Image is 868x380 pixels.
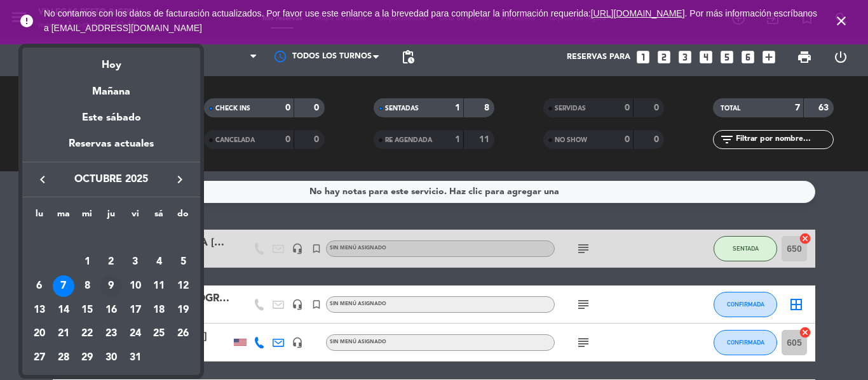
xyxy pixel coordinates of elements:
[75,322,99,346] td: 22 de octubre de 2025
[29,275,50,297] div: 6
[147,322,172,346] td: 25 de octubre de 2025
[53,275,74,297] div: 7
[75,346,99,370] td: 29 de octubre de 2025
[148,324,170,345] div: 25
[27,298,51,322] td: 13 de octubre de 2025
[147,298,172,322] td: 18 de octubre de 2025
[51,298,76,322] td: 14 de octubre de 2025
[75,207,99,226] th: miércoles
[22,74,200,100] div: Mañana
[172,251,194,273] div: 5
[123,251,147,275] td: 3 de octubre de 2025
[99,298,123,322] td: 16 de octubre de 2025
[53,324,74,345] div: 21
[29,299,50,321] div: 13
[123,298,147,322] td: 17 de octubre de 2025
[51,322,76,346] td: 21 de octubre de 2025
[51,274,76,298] td: 7 de octubre de 2025
[76,299,98,321] div: 15
[123,274,147,298] td: 10 de octubre de 2025
[123,322,147,346] td: 24 de octubre de 2025
[148,251,170,273] div: 4
[22,136,200,162] div: Reservas actuales
[27,274,51,298] td: 6 de octubre de 2025
[148,299,170,321] div: 18
[99,322,123,346] td: 23 de octubre de 2025
[76,324,98,345] div: 22
[125,324,146,345] div: 24
[22,48,200,74] div: Hoy
[171,207,195,226] th: domingo
[123,346,147,370] td: 31 de octubre de 2025
[171,274,195,298] td: 12 de octubre de 2025
[125,251,146,273] div: 3
[125,275,146,297] div: 10
[54,171,168,188] span: octubre 2025
[27,322,51,346] td: 20 de octubre de 2025
[35,172,50,187] i: keyboard_arrow_left
[125,347,146,369] div: 31
[100,251,122,273] div: 2
[76,275,98,297] div: 8
[99,207,123,226] th: jueves
[51,207,76,226] th: martes
[99,346,123,370] td: 30 de octubre de 2025
[99,274,123,298] td: 9 de octubre de 2025
[99,251,123,275] td: 2 de octubre de 2025
[148,275,170,297] div: 11
[27,346,51,370] td: 27 de octubre de 2025
[75,298,99,322] td: 15 de octubre de 2025
[172,299,194,321] div: 19
[76,251,98,273] div: 1
[147,207,172,226] th: sábado
[100,299,122,321] div: 16
[100,275,122,297] div: 9
[51,346,76,370] td: 28 de octubre de 2025
[22,100,200,136] div: Este sábado
[27,226,195,251] td: OCT.
[29,324,50,345] div: 20
[172,172,187,187] i: keyboard_arrow_right
[29,347,50,369] div: 27
[172,324,194,345] div: 26
[172,275,194,297] div: 12
[171,251,195,275] td: 5 de octubre de 2025
[171,298,195,322] td: 19 de octubre de 2025
[75,251,99,275] td: 1 de octubre de 2025
[27,207,51,226] th: lunes
[123,207,147,226] th: viernes
[76,347,98,369] div: 29
[147,251,172,275] td: 4 de octubre de 2025
[100,324,122,345] div: 23
[168,171,191,188] button: keyboard_arrow_right
[31,171,54,188] button: keyboard_arrow_left
[171,322,195,346] td: 26 de octubre de 2025
[53,347,74,369] div: 28
[147,274,172,298] td: 11 de octubre de 2025
[100,347,122,369] div: 30
[53,299,74,321] div: 14
[125,299,146,321] div: 17
[75,274,99,298] td: 8 de octubre de 2025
